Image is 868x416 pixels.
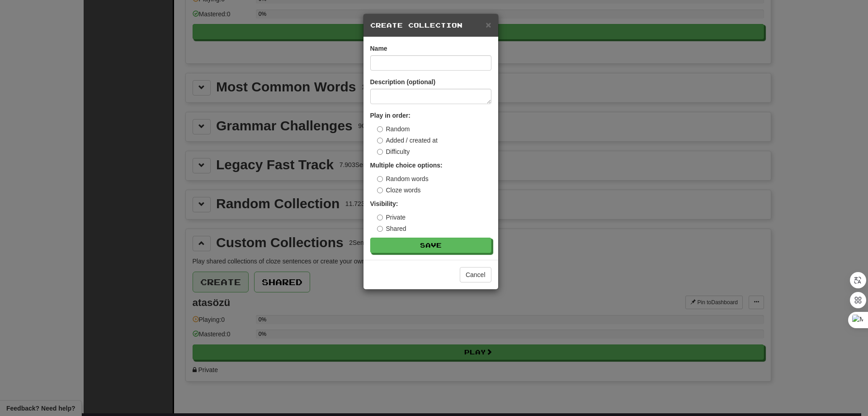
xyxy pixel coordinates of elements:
[377,136,438,145] label: Added / created at
[377,174,429,183] label: Random words
[370,200,398,207] strong: Visibility:
[370,77,436,86] label: Description (optional)
[370,162,443,169] strong: Multiple choice options:
[377,176,383,182] input: Random words
[377,124,410,134] label: Random
[370,21,491,30] h5: Create Collection
[486,19,491,30] span: ×
[377,224,406,233] label: Shared
[486,20,491,29] button: Close
[377,147,410,156] label: Difficulty
[377,215,383,220] input: Private
[370,44,387,53] label: Name
[377,213,406,222] label: Private
[377,187,383,193] input: Cloze words
[377,138,383,143] input: Added / created at
[377,186,421,195] label: Cloze words
[460,267,491,282] button: Cancel
[370,112,410,119] strong: Play in order:
[377,126,383,132] input: Random
[377,149,383,155] input: Difficulty
[377,226,383,232] input: Shared
[370,238,491,253] button: Save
